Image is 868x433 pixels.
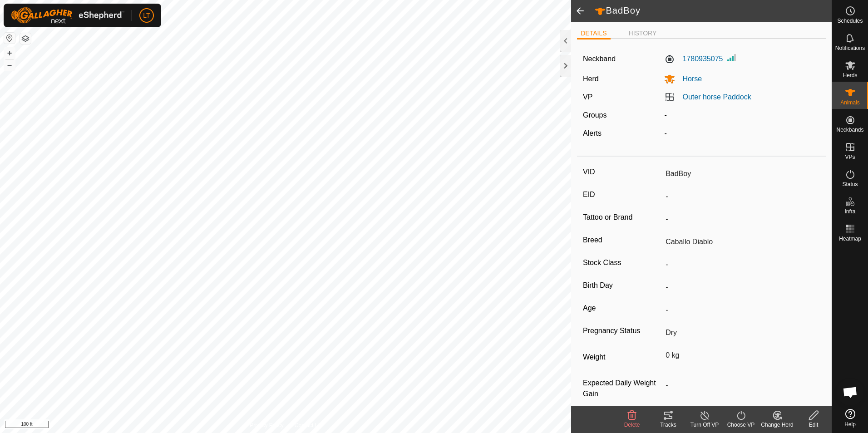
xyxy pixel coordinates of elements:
button: – [4,59,15,70]
label: 1780935075 [664,54,723,64]
div: Edit [795,421,832,429]
button: Reset Map [4,33,15,44]
div: Choose VP [723,421,759,429]
span: Horse [675,75,702,83]
label: Groups [583,111,607,119]
li: DETAILS [577,29,610,39]
span: Herds [843,73,857,78]
label: Weight [583,348,662,367]
button: + [4,48,15,59]
label: Stock Class [583,257,662,269]
li: HISTORY [625,29,661,38]
div: Open chat [837,379,864,406]
span: LT [143,11,150,20]
label: VID [583,166,662,178]
label: Alerts [583,129,602,137]
span: Animals [840,100,860,105]
img: Gallagher Logo [11,7,124,24]
span: Schedules [837,18,863,24]
label: Breed [583,234,662,246]
span: VPs [845,154,855,160]
div: - [661,128,824,139]
button: Map Layers [20,33,31,44]
span: Neckbands [836,127,863,133]
h2: BadBoy [595,5,832,17]
label: Herd [583,75,599,83]
div: Turn Off VP [686,421,723,429]
label: Tattoo or Brand [583,212,662,223]
label: Expected Daily Weight Gain [583,378,662,399]
img: Signal strength [726,52,737,63]
label: Birth Day [583,280,662,291]
label: Age [583,302,662,314]
span: Status [842,182,858,187]
a: Help [832,405,868,431]
span: Delete [624,422,640,428]
label: Neckband [583,54,616,64]
a: Privacy Policy [250,421,284,429]
a: Contact Us [295,421,321,429]
div: Change Herd [759,421,795,429]
span: Heatmap [839,236,861,241]
a: Outer horse Paddock [682,93,751,101]
label: Pregnancy Status [583,325,662,337]
label: VP [583,93,592,101]
div: - [661,110,824,121]
span: Notifications [835,45,865,51]
div: Tracks [650,421,686,429]
span: Infra [844,209,855,214]
label: EID [583,189,662,201]
span: Help [844,422,856,427]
